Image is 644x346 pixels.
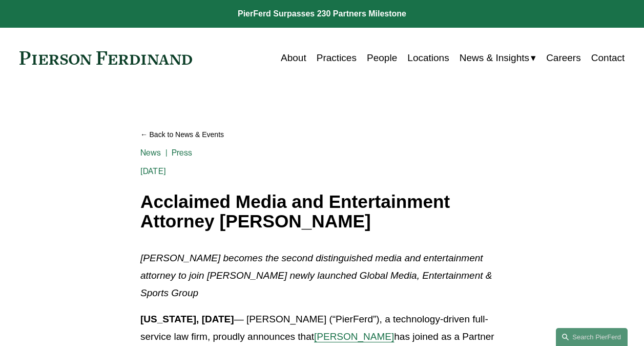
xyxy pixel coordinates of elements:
h1: Acclaimed Media and Entertainment Attorney [PERSON_NAME] [140,192,504,232]
a: News [140,148,161,158]
a: Press [172,148,193,158]
a: folder dropdown [460,48,536,68]
a: [PERSON_NAME] [314,331,394,342]
a: Locations [407,48,449,68]
strong: [US_STATE], [DATE] [140,314,234,324]
a: Contact [591,48,625,68]
a: Back to News & Events [140,126,504,143]
em: [PERSON_NAME] becomes the second distinguished media and entertainment attorney to join [PERSON_N... [140,253,495,298]
span: [DATE] [140,166,166,176]
a: People [367,48,397,68]
a: Search this site [556,328,628,346]
a: About [281,48,306,68]
span: News & Insights [460,49,529,67]
a: Practices [317,48,357,68]
a: Careers [546,48,581,68]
